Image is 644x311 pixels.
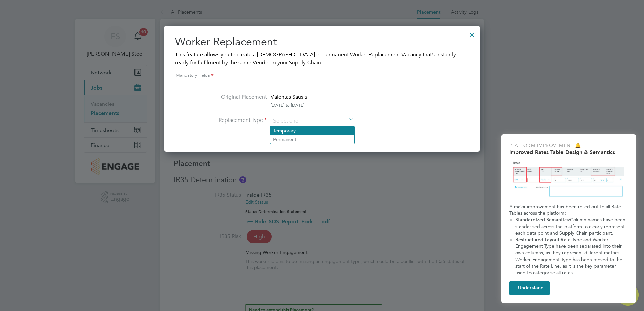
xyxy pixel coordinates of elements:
[175,72,469,79] div: Mandatory Fields
[270,135,354,144] li: Permanent
[271,116,354,126] input: Select one
[175,35,469,49] h2: Worker Replacement
[515,237,624,276] span: Rate Type and Worker Engagement Type have been separated into their own columns, as they represen...
[515,217,570,223] strong: Standardized Semantics:
[199,93,267,108] label: Original Placement
[271,102,304,108] span: [DATE] to [DATE]
[501,134,636,303] div: Improved Rate Table Semantics
[270,126,354,135] li: Temporary
[515,237,561,243] strong: Restructured Layout:
[509,204,628,217] p: A major improvement has been rolled out to all Rate Tables across the platform:
[515,217,627,236] span: Column names have been standarised across the platform to clearly represent each data point and S...
[509,158,628,201] img: Updated Rates Table Design & Semantics
[509,281,550,295] button: I Understand
[175,50,469,67] div: This feature allows you to create a [DEMOGRAPHIC_DATA] or permanent Worker Replacement Vacancy th...
[271,94,307,100] span: Valentas Sausis
[509,142,628,149] p: Platform Improvement 🔔
[199,116,267,125] label: Replacement Type
[509,149,628,155] h2: Improved Rates Table Design & Semantics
